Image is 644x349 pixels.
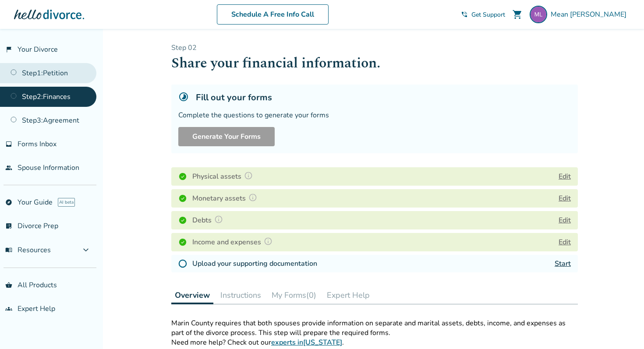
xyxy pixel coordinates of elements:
[178,259,187,268] img: Not Started
[5,247,12,254] span: menu_book
[323,286,373,304] button: Expert Help
[171,43,578,53] p: Step 0 2
[5,164,12,171] span: people
[171,286,213,304] button: Overview
[58,198,75,207] span: AI beta
[471,11,505,19] span: Get Support
[555,259,571,268] a: Start
[178,172,187,181] img: Completed
[5,282,12,289] span: shopping_basket
[248,193,257,202] img: Question Mark
[512,9,523,20] span: shopping_cart
[192,171,255,182] h4: Physical assets
[5,305,12,312] span: groups
[192,258,317,269] h4: Upload your supporting documentation
[81,245,91,255] span: expand_more
[271,338,342,347] a: experts in[US_STATE]
[178,127,275,146] button: Generate Your Forms
[600,307,644,349] iframe: Chat Widget
[5,222,12,229] span: list_alt_check
[192,236,275,248] h4: Income and expenses
[5,245,51,255] span: Resources
[461,11,468,18] span: phone_in_talk
[171,338,578,347] p: Need more help? Check out our .
[559,193,571,204] button: Edit
[192,215,226,226] h4: Debts
[264,237,272,246] img: Question Mark
[192,193,260,204] h4: Monetary assets
[559,171,571,182] button: Edit
[171,318,578,338] p: Marin County requires that both spouses provide information on separate and marital assets, debts...
[196,92,272,103] h5: Fill out your forms
[268,286,320,304] button: My Forms(0)
[178,216,187,225] img: Completed
[559,237,571,247] button: Edit
[178,238,187,247] img: Completed
[171,53,578,74] h1: Share your financial information.
[217,4,329,25] a: Schedule A Free Info Call
[244,171,253,180] img: Question Mark
[217,286,265,304] button: Instructions
[559,215,571,226] button: Edit
[178,194,187,203] img: Completed
[5,46,12,53] span: flag_2
[178,110,571,120] div: Complete the questions to generate your forms
[530,6,547,23] img: meancl@hotmail.com
[214,215,223,224] img: Question Mark
[551,10,630,19] span: Mean [PERSON_NAME]
[5,141,12,148] span: inbox
[18,139,57,149] span: Forms Inbox
[5,199,12,206] span: explore
[461,11,505,19] a: phone_in_talkGet Support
